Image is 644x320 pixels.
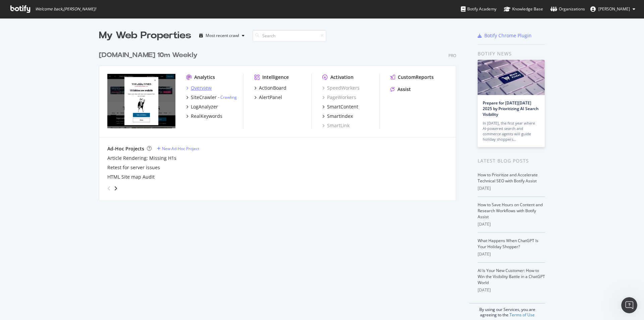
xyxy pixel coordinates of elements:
div: Activation [330,74,354,81]
div: Latest Blog Posts [478,157,545,165]
a: SmartIndex [322,113,353,120]
a: Prepare for [DATE][DATE] 2025 by Prioritizing AI Search Visibility [483,100,539,117]
div: [DATE] [478,251,545,257]
a: [DOMAIN_NAME] 10m Weekly [99,50,200,60]
div: Pro [448,53,456,58]
a: SpeedWorkers [322,85,360,91]
a: Retest for server issues [107,164,160,171]
div: Botify news [478,50,545,57]
button: Most recent crawl [197,30,247,41]
div: [DOMAIN_NAME] 10m Weekly [99,50,198,60]
a: Botify Chrome Plugin [478,32,532,39]
div: Botify Chrome Plugin [484,32,532,39]
div: SmartContent [327,103,358,110]
a: CustomReports [390,74,434,81]
a: How to Prioritize and Accelerate Technical SEO with Botify Assist [478,172,538,184]
a: SmartLink [322,122,350,129]
a: What Happens When ChatGPT Is Your Holiday Shopper? [478,238,538,249]
a: Article Rendering: Missing H1s [107,155,176,162]
a: AlertPanel [254,94,282,101]
div: angle-left [105,183,113,194]
a: Overview [186,85,212,91]
div: SiteCrawler [191,94,217,101]
input: Search [253,30,326,42]
button: [PERSON_NAME] [585,4,641,14]
a: LogAnalyzer [186,103,218,110]
a: RealKeywords [186,113,222,120]
div: My Web Properties [99,29,191,42]
div: By using our Services, you are agreeing to the [469,303,545,318]
a: How to Save Hours on Content and Research Workflows with Botify Assist [478,202,543,220]
div: Ad-Hoc Projects [107,145,144,152]
div: CustomReports [398,74,434,81]
div: [DATE] [478,221,545,227]
div: Intelligence [262,74,289,81]
iframe: Intercom live chat [621,297,637,313]
a: PageWorkers [322,94,356,101]
div: In [DATE], the first year where AI-powered search and commerce agents will guide holiday shoppers… [483,121,540,142]
div: Knowledge Base [504,6,543,12]
div: Overview [191,85,212,91]
a: AI Is Your New Customer: How to Win the Visibility Battle in a ChatGPT World [478,268,545,285]
div: LogAnalyzer [191,103,218,110]
a: SmartContent [322,103,358,110]
div: Assist [397,86,411,93]
a: Assist [390,86,411,93]
span: Karina Kumykova [598,6,630,12]
div: SmartIndex [327,113,353,120]
img: www.TheTimes.co.uk [107,74,175,128]
a: ActionBoard [254,85,286,91]
div: RealKeywords [191,113,222,120]
a: HTML Site map Audit [107,174,155,180]
div: ActionBoard [259,85,286,91]
a: SiteCrawler- Crawling [186,94,237,101]
div: Analytics [194,74,215,81]
div: Organizations [550,6,585,12]
div: grid [99,42,462,200]
div: angle-right [113,185,118,192]
div: [DATE] [478,185,545,191]
a: Crawling [220,94,237,100]
span: Welcome back, [PERSON_NAME] ! [35,6,96,12]
div: Most recent crawl [206,34,239,38]
img: Prepare for Black Friday 2025 by Prioritizing AI Search Visibility [478,60,545,95]
a: Terms of Use [509,312,535,318]
div: New Ad-Hoc Project [162,146,199,151]
a: New Ad-Hoc Project [157,146,199,151]
div: - [218,94,237,100]
div: [DATE] [478,287,545,293]
div: Botify Academy [461,6,496,12]
div: AlertPanel [259,94,282,101]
